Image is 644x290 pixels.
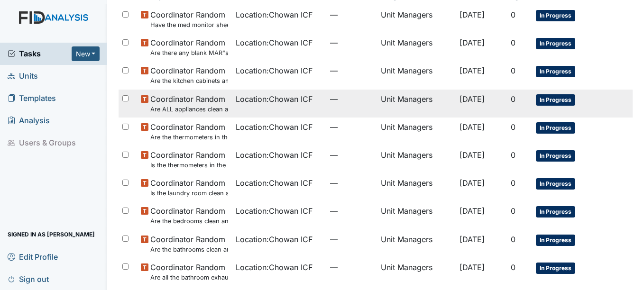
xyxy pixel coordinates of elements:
small: Are all the bathroom exhaust fan covers clean and dust free? [150,273,228,282]
a: Tasks [8,48,72,59]
span: Units [8,69,38,83]
td: Unit Managers [377,145,456,173]
span: 0 [511,235,515,244]
span: Coordinator Random Are the bathrooms clean and in good repair? [150,234,228,254]
span: Coordinator Random Are ALL appliances clean and working properly? [150,93,228,114]
td: Unit Managers [377,61,456,89]
td: Unit Managers [377,173,456,201]
td: Unit Managers [377,90,456,118]
td: Unit Managers [377,5,456,33]
span: Location : Chowan ICF [236,205,313,217]
span: Templates [8,91,56,106]
span: Coordinator Random Have the med monitor sheets been filled out? [150,9,228,29]
td: Unit Managers [377,33,456,61]
span: Coordinator Random Is the laundry room clean and in good repair? [150,177,228,198]
span: Coordinator Random Are the bedrooms clean and in good repair? [150,205,228,226]
span: Edit Profile [8,249,58,264]
small: Is the thermometers in the refrigerator reading between 34 degrees and 40 degrees? [150,161,228,170]
span: 0 [511,150,515,160]
span: Location : Chowan ICF [236,9,313,20]
span: Location : Chowan ICF [236,262,313,273]
span: Coordinator Random Are the thermometers in the freezer reading between 0 degrees and 10 degrees? [150,121,228,142]
span: Location : Chowan ICF [236,149,313,161]
span: — [330,37,373,48]
span: Coordinator Random Are the kitchen cabinets and floors clean? [150,65,228,85]
span: 0 [511,38,515,47]
span: In Progress [536,178,575,190]
span: Coordinator Random Are there any blank MAR"s [150,37,228,57]
span: [DATE] [460,94,485,104]
span: In Progress [536,263,575,274]
span: Analysis [8,113,50,128]
span: [DATE] [460,10,485,19]
span: 0 [511,206,515,216]
span: 0 [511,178,515,188]
span: In Progress [536,235,575,246]
span: — [330,121,373,133]
span: In Progress [536,38,575,49]
span: — [330,9,373,20]
span: [DATE] [460,122,485,132]
small: Have the med monitor sheets been filled out? [150,20,228,29]
span: Location : Chowan ICF [236,93,313,105]
span: Signed in as [PERSON_NAME] [8,227,95,242]
span: In Progress [536,150,575,162]
small: Are the thermometers in the freezer reading between 0 degrees and 10 degrees? [150,133,228,142]
span: In Progress [536,122,575,134]
small: Are the bedrooms clean and in good repair? [150,217,228,226]
span: Location : Chowan ICF [236,37,313,48]
span: [DATE] [460,235,485,244]
small: Are there any blank MAR"s [150,48,228,57]
span: 0 [511,122,515,132]
span: In Progress [536,10,575,21]
span: — [330,234,373,245]
span: Coordinator Random Is the thermometers in the refrigerator reading between 34 degrees and 40 degr... [150,149,228,170]
small: Are the kitchen cabinets and floors clean? [150,76,228,85]
span: Location : Chowan ICF [236,177,313,189]
span: Location : Chowan ICF [236,65,313,76]
span: [DATE] [460,178,485,188]
span: In Progress [536,206,575,217]
small: Is the laundry room clean and in good repair? [150,189,228,198]
small: Are the bathrooms clean and in good repair? [150,245,228,254]
span: [DATE] [460,206,485,216]
span: Location : Chowan ICF [236,234,313,245]
span: — [330,262,373,273]
span: [DATE] [460,150,485,160]
td: Unit Managers [377,230,456,258]
span: — [330,149,373,161]
span: 0 [511,10,515,19]
td: Unit Managers [377,258,456,286]
span: In Progress [536,94,575,106]
span: [DATE] [460,66,485,75]
span: 0 [511,94,515,104]
span: Location : Chowan ICF [236,121,313,133]
span: [DATE] [460,38,485,47]
span: 0 [511,66,515,75]
span: 0 [511,263,515,272]
td: Unit Managers [377,118,456,145]
span: — [330,177,373,189]
span: Coordinator Random Are all the bathroom exhaust fan covers clean and dust free? [150,262,228,282]
td: Unit Managers [377,201,456,229]
span: — [330,93,373,105]
span: — [330,65,373,76]
small: Are ALL appliances clean and working properly? [150,105,228,114]
span: [DATE] [460,263,485,272]
span: In Progress [536,66,575,77]
span: — [330,205,373,217]
button: New [72,46,100,61]
span: Sign out [8,272,49,286]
